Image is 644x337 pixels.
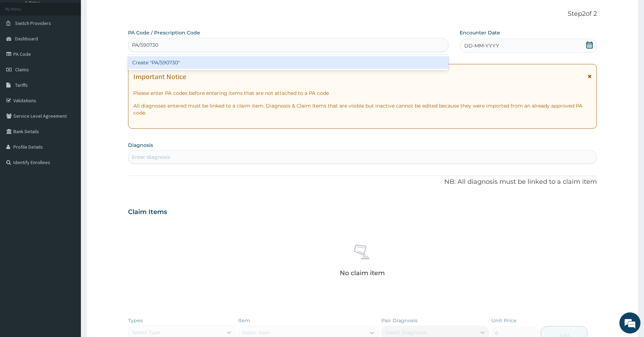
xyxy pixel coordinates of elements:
img: d_794563401_company_1708531726252_794563401 [13,35,28,53]
span: Claims [15,66,29,73]
div: Enter diagnosis [132,154,170,161]
span: Switch Providers [15,20,51,26]
a: Online [25,0,42,5]
div: Create "PA/590730" [128,56,448,69]
span: Tariffs [15,82,28,88]
div: Chat with us now [37,39,118,48]
p: Step 2 of 2 [128,10,597,18]
p: Please enter PA codes before entering items that are not attached to a PA code [133,90,592,97]
div: Minimize live chat window [115,4,132,20]
label: Encounter Date [460,29,500,36]
p: NB: All diagnosis must be linked to a claim item [128,177,597,187]
h3: Claim Items [128,208,167,216]
span: Dashboard [15,35,38,42]
p: All diagnoses entered must be linked to a claim item. Diagnosis & Claim Items that are visible bu... [133,102,592,116]
span: DD-MM-YYYY [464,42,499,49]
label: PA Code / Prescription Code [128,29,200,36]
span: We're online! [41,89,97,160]
h1: Important Notice [133,73,186,80]
textarea: Type your message and hit 'Enter' [4,192,134,216]
p: No claim item [340,270,385,277]
label: Diagnosis [128,142,153,149]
